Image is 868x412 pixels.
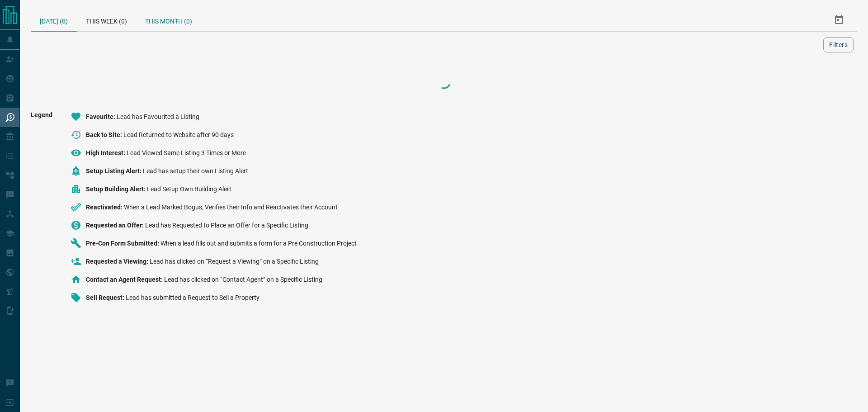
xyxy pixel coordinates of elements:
div: Loading [399,73,489,91]
span: Lead Returned to Website after 90 days [123,131,234,138]
span: Lead has submitted a Request to Sell a Property [126,294,259,301]
span: Setup Listing Alert [86,167,143,175]
span: Lead has setup their own Listing Alert [143,167,248,175]
span: Requested an Offer [86,222,145,229]
span: Contact an Agent Request [86,276,164,283]
span: Lead has Favourited a Listing [117,113,199,120]
span: When a lead fills out and submits a form for a Pre Construction Project [160,240,357,247]
div: [DATE] (0) [31,9,77,32]
span: Sell Request [86,294,126,301]
span: High Interest [86,149,127,156]
div: This Month (0) [136,9,201,31]
span: Lead has Requested to Place an Offer for a Specific Listing [145,222,308,229]
div: This Week (0) [77,9,136,31]
span: Favourite [86,113,117,120]
button: Filters [823,37,854,52]
span: Setup Building Alert [86,185,147,193]
span: Lead Viewed Same Listing 3 Times or More [127,149,246,156]
span: When a Lead Marked Bogus, Verifies their Info and Reactivates their Account [124,204,338,211]
button: Select Date Range [828,9,850,31]
span: Pre-Con Form Submitted [86,240,160,247]
span: Lead has clicked on “Request a Viewing” on a Specific Listing [150,258,319,265]
span: Reactivated [86,204,124,211]
span: Lead has clicked on “Contact Agent” on a Specific Listing [164,276,322,283]
span: Legend [31,111,52,310]
span: Back to Site [86,131,123,138]
span: Requested a Viewing [86,258,150,265]
span: Lead Setup Own Building Alert [147,185,231,193]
